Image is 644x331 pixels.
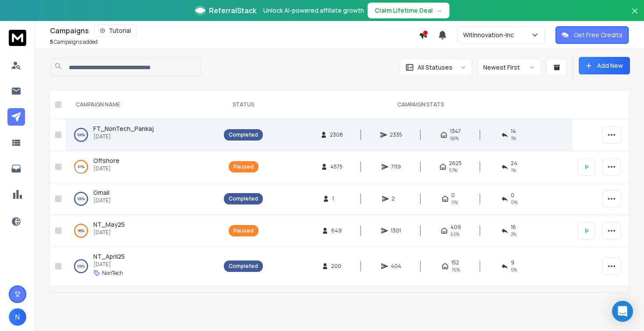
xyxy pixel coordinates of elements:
div: Completed [229,263,258,270]
div: Paused [234,227,254,234]
td: 67%Offshore[DATE] [65,151,219,183]
span: 9 [511,259,514,266]
p: [DATE] [93,197,111,204]
span: 2 % [511,231,517,238]
p: Unlock AI-powered affiliate growth [263,6,364,15]
span: Offshore [93,156,120,165]
span: 1347 [450,128,461,135]
a: NT_May25 [93,220,125,229]
p: [DATE] [93,165,120,172]
p: Campaigns added [50,39,98,46]
span: 63 % [450,231,460,238]
span: NT_May25 [93,220,125,229]
p: 67 % [78,162,85,171]
span: 404 [391,263,401,270]
span: 1 [332,195,341,202]
a: NT_April25 [93,252,125,261]
th: STATUS [219,91,268,119]
span: 4575 [330,163,343,170]
span: 14 [511,128,516,135]
span: 152 [451,259,459,266]
td: 100%NT_April25[DATE]NonTech [65,247,219,286]
button: N [9,308,26,326]
span: 649 [331,227,342,234]
p: [DATE] [93,261,125,268]
div: Completed [229,195,258,202]
button: Newest First [478,59,541,76]
span: 58 % [450,135,459,142]
div: Paused [234,163,254,170]
span: 0 [451,192,455,199]
span: 1 % [511,135,516,142]
p: Get Free Credits [574,31,623,39]
button: Get Free Credits [556,26,629,44]
button: Close banner [629,5,640,26]
p: 99 % [78,226,85,235]
span: → [436,6,442,15]
span: 76 % [451,266,460,273]
div: Open Intercom Messenger [612,301,633,322]
span: 2335 [390,131,402,138]
span: 409 [450,224,461,231]
p: 100 % [77,130,85,139]
span: 2625 [449,160,462,167]
span: 200 [331,263,341,270]
span: 1 % [511,167,516,174]
p: [DATE] [93,133,154,140]
td: 100%Gmail[DATE] [65,183,219,215]
span: ReferralStack [209,5,256,16]
span: NT_April25 [93,252,125,261]
a: FT_NonTech_Pankaj [93,124,154,133]
span: 2 [392,195,400,202]
button: Claim Lifetime Deal→ [368,3,449,18]
th: CAMPAIGN NAME [65,91,219,119]
span: 1301 [391,227,401,234]
p: [DATE] [93,229,125,236]
td: 100%FT_NonTech_Pankaj[DATE] [65,119,219,151]
th: CAMPAIGN STATS [268,91,573,119]
button: Add New [579,57,630,74]
div: Campaigns [50,25,419,37]
span: 0 % [451,199,458,206]
a: Offshore [93,156,120,165]
span: 0 % [511,199,517,206]
div: Completed [229,131,258,138]
span: 16 [511,224,516,231]
p: All Statuses [418,63,453,72]
span: 2308 [330,131,343,138]
span: 5 [50,38,53,46]
span: 24 [511,160,517,167]
p: 100 % [77,262,85,271]
span: 7119 [391,163,401,170]
span: 5 % [511,266,517,273]
a: Gmail [93,188,110,197]
p: 100 % [77,194,85,203]
td: 99%NT_May25[DATE] [65,215,219,247]
span: 0 [511,192,514,199]
p: WitInnovation-Inc [463,31,517,39]
p: NonTech [102,270,123,277]
span: 57 % [449,167,457,174]
button: Tutorial [94,25,137,37]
